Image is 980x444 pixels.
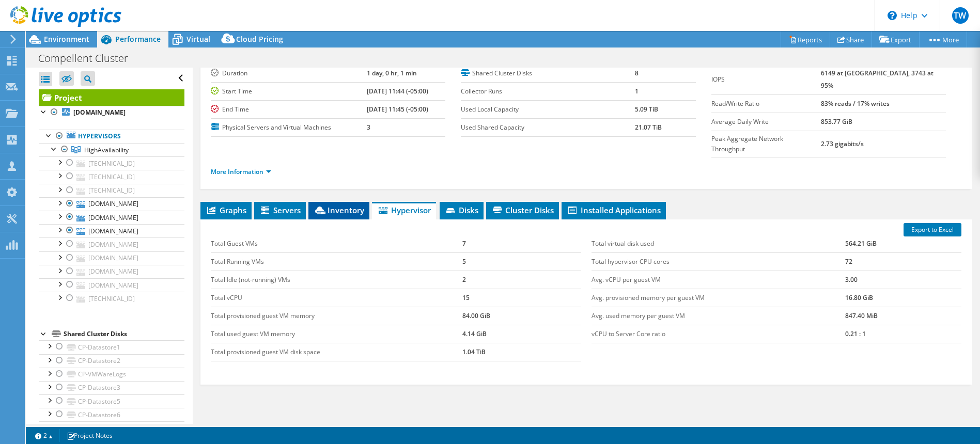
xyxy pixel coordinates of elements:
[39,211,184,224] a: [DOMAIN_NAME]
[39,408,184,421] a: CP-Datastore6
[635,87,639,96] b: 1
[821,99,890,108] b: 83% reads / 17% writes
[367,87,428,96] b: [DATE] 11:44 (-05:00)
[845,271,961,289] td: 3.00
[64,328,184,340] div: Shared Cluster Disks
[39,143,184,156] a: HighAvailability
[28,429,60,442] a: 2
[845,235,961,253] td: 564.21 GiB
[592,252,846,271] td: Total hypervisor CPU cores
[39,340,184,354] a: CP-Datastore1
[39,265,184,278] a: [DOMAIN_NAME]
[211,86,367,97] label: Start Time
[462,271,581,289] td: 2
[211,307,462,325] td: Total provisioned guest VM memory
[73,108,126,117] b: [DOMAIN_NAME]
[952,7,969,24] span: TW
[34,53,144,64] h1: Compellent Cluster
[821,69,934,90] b: 6149 at [GEOGRAPHIC_DATA], 3743 at 95%
[711,74,821,85] label: IOPS
[377,205,431,215] span: Hypervisor
[39,368,184,381] a: CP-VMWareLogs
[567,205,661,215] span: Installed Applications
[39,224,184,237] a: [DOMAIN_NAME]
[462,289,581,307] td: 15
[59,429,120,442] a: Project Notes
[461,68,634,78] label: Shared Cluster Disks
[845,307,961,325] td: 847.40 MiB
[592,325,846,343] td: vCPU to Server Core ratio
[314,205,364,215] span: Inventory
[211,122,367,133] label: Physical Servers and Virtual Machines
[211,167,271,176] a: More Information
[39,278,184,292] a: [DOMAIN_NAME]
[211,235,462,253] td: Total Guest VMs
[211,271,462,289] td: Total Idle (not-running) VMs
[39,184,184,197] a: [TECHNICAL_ID]
[211,104,367,115] label: End Time
[821,117,852,126] b: 853.77 GiB
[491,205,554,215] span: Cluster Disks
[39,197,184,211] a: [DOMAIN_NAME]
[44,34,89,44] span: Environment
[211,289,462,307] td: Total vCPU
[904,223,961,236] a: Export to Excel
[236,34,283,44] span: Cloud Pricing
[211,343,462,361] td: Total provisioned guest VM disk space
[462,325,581,343] td: 4.14 GiB
[367,105,428,114] b: [DATE] 11:45 (-05:00)
[592,235,846,253] td: Total virtual disk used
[39,292,184,305] a: [TECHNICAL_ID]
[39,89,184,106] a: Project
[821,139,864,148] b: 2.73 gigabits/s
[711,134,821,154] label: Peak Aggregate Network Throughput
[888,11,897,20] svg: \n
[39,156,184,170] a: [TECHNICAL_ID]
[711,117,821,127] label: Average Daily Write
[259,205,301,215] span: Servers
[462,252,581,271] td: 5
[445,205,478,215] span: Disks
[461,86,634,97] label: Collector Runs
[462,235,581,253] td: 7
[211,325,462,343] td: Total used guest VM memory
[830,31,872,47] a: Share
[711,99,821,109] label: Read/Write Ratio
[206,205,246,215] span: Graphs
[462,307,581,325] td: 84.00 GiB
[592,289,846,307] td: Avg. provisioned memory per guest VM
[461,104,634,115] label: Used Local Capacity
[781,31,830,47] a: Reports
[592,307,846,325] td: Avg. used memory per guest VM
[115,34,161,44] span: Performance
[367,123,370,132] b: 3
[39,106,184,119] a: [DOMAIN_NAME]
[462,343,581,361] td: 1.04 TiB
[367,69,417,77] b: 1 day, 0 hr, 1 min
[39,251,184,265] a: [DOMAIN_NAME]
[592,271,846,289] td: Avg. vCPU per guest VM
[39,381,184,394] a: CP-Datastore3
[845,252,961,271] td: 72
[39,130,184,143] a: Hypervisors
[39,237,184,251] a: [DOMAIN_NAME]
[84,146,129,154] span: HighAvailability
[845,325,961,343] td: 0.21 : 1
[39,394,184,408] a: CP-Datastore5
[872,31,920,47] a: Export
[919,31,967,47] a: More
[211,252,462,271] td: Total Running VMs
[635,123,662,132] b: 21.07 TiB
[39,421,184,435] a: CP-Datastore7
[461,122,634,133] label: Used Shared Capacity
[845,289,961,307] td: 16.80 GiB
[186,34,210,44] span: Virtual
[635,69,639,77] b: 8
[39,170,184,183] a: [TECHNICAL_ID]
[635,105,658,114] b: 5.09 TiB
[39,354,184,368] a: CP-Datastore2
[211,68,367,78] label: Duration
